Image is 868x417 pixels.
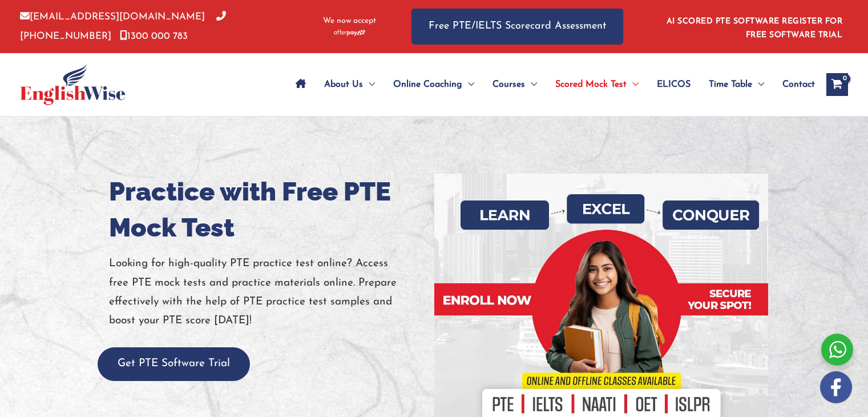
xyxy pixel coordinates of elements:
a: ELICOS [648,65,700,105]
span: Menu Toggle [363,65,375,105]
span: About Us [324,65,363,105]
a: About UsMenu Toggle [315,65,384,105]
a: CoursesMenu Toggle [483,65,546,105]
span: Menu Toggle [462,65,474,105]
img: white-facebook.png [820,371,852,403]
a: View Shopping Cart, empty [826,73,848,96]
span: Contact [782,65,815,105]
a: Get PTE Software Trial [98,358,250,369]
span: Menu Toggle [525,65,537,105]
img: Afterpay-Logo [334,30,365,36]
a: AI SCORED PTE SOFTWARE REGISTER FOR FREE SOFTWARE TRIAL [667,17,843,39]
span: We now accept [323,15,376,27]
span: Courses [492,65,525,105]
nav: Site Navigation: Main Menu [286,65,815,105]
a: Contact [773,65,815,105]
span: Menu Toggle [627,65,639,105]
img: cropped-ew-logo [20,64,126,105]
p: Looking for high-quality PTE practice test online? Access free PTE mock tests and practice materi... [109,254,426,330]
button: Get PTE Software Trial [98,347,250,381]
a: Online CoachingMenu Toggle [384,65,483,105]
a: Free PTE/IELTS Scorecard Assessment [411,9,623,45]
span: Menu Toggle [752,65,764,105]
a: [EMAIL_ADDRESS][DOMAIN_NAME] [20,12,205,22]
a: 1300 000 783 [120,31,188,41]
span: Scored Mock Test [555,65,627,105]
span: Online Coaching [393,65,462,105]
a: [PHONE_NUMBER] [20,12,226,41]
a: Time TableMenu Toggle [700,65,773,105]
a: Scored Mock TestMenu Toggle [546,65,648,105]
aside: Header Widget 1 [660,8,848,45]
h1: Practice with Free PTE Mock Test [109,174,426,246]
span: Time Table [709,65,752,105]
span: ELICOS [657,65,691,105]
